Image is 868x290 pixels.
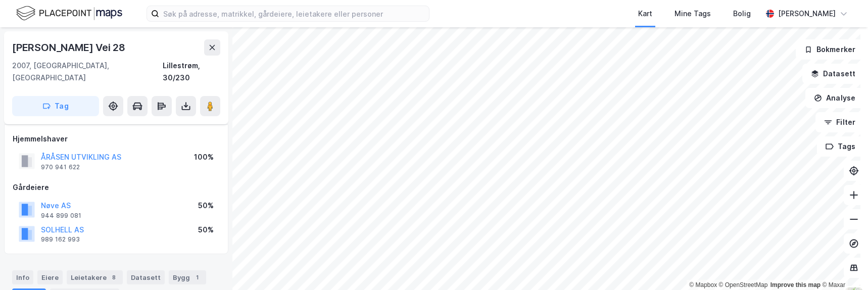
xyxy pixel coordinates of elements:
[802,64,864,84] button: Datasett
[198,200,214,212] div: 50%
[41,163,80,171] div: 970 941 622
[719,281,768,288] a: OpenStreetMap
[127,270,165,284] div: Datasett
[163,60,220,84] div: Lillestrøm, 30/230
[16,5,122,22] img: logo.f888ab2527a4732fd821a326f86c7f29.svg
[159,6,429,21] input: Søk på adresse, matrikkel, gårdeiere, leietakere eller personer
[67,270,123,284] div: Leietakere
[805,88,864,108] button: Analyse
[12,60,163,84] div: 2007, [GEOGRAPHIC_DATA], [GEOGRAPHIC_DATA]
[13,181,220,194] div: Gårdeiere
[796,39,864,60] button: Bokmerker
[13,133,220,145] div: Hjemmelshaver
[817,136,864,157] button: Tags
[817,241,868,290] iframe: Chat Widget
[12,39,127,56] div: [PERSON_NAME] Vei 28
[12,96,99,116] button: Tag
[109,272,119,282] div: 8
[41,212,81,220] div: 944 899 081
[689,281,717,288] a: Mapbox
[770,281,821,288] a: Improve this map
[638,8,652,20] div: Kart
[37,270,63,284] div: Eiere
[192,272,202,282] div: 1
[817,241,868,290] div: Kontrollprogram for chat
[198,224,214,236] div: 50%
[778,8,836,20] div: [PERSON_NAME]
[815,112,864,132] button: Filter
[674,8,711,20] div: Mine Tags
[12,270,33,284] div: Info
[169,270,206,284] div: Bygg
[41,235,80,244] div: 989 162 993
[733,8,751,20] div: Bolig
[194,151,214,163] div: 100%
